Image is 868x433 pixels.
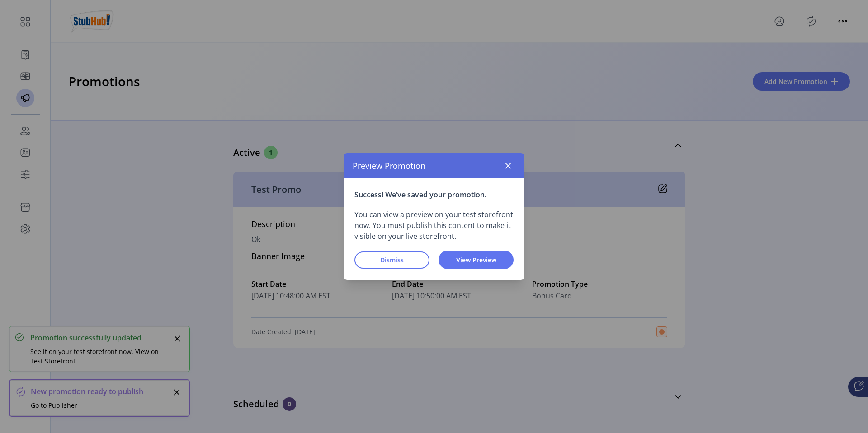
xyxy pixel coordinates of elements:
p: You can view a preview on your test storefront now. You must publish this content to make it visi... [354,209,514,242]
button: View Preview [439,251,514,269]
span: View Preview [450,255,502,265]
button: Dismiss [354,251,429,269]
span: Preview Promotion [353,160,425,172]
span: Dismiss [366,255,418,265]
p: Success! We’ve saved your promotion. [354,189,514,200]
